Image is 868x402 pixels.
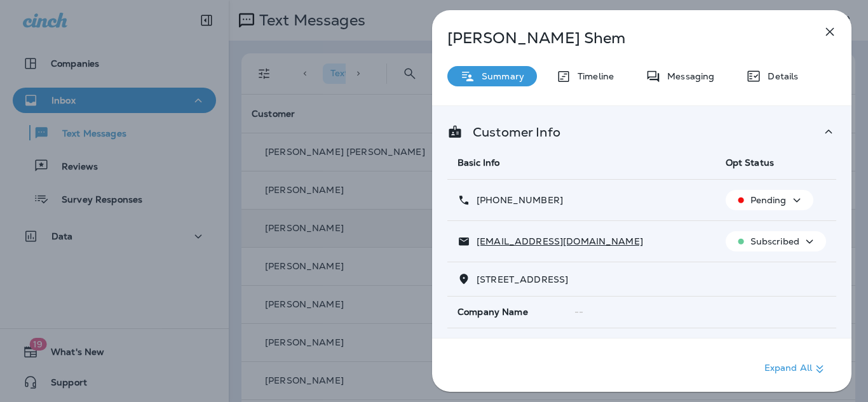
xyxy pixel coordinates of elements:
[574,306,583,318] span: --
[475,71,524,81] p: Summary
[447,29,794,47] p: [PERSON_NAME] Shem
[477,274,568,285] span: [STREET_ADDRESS]
[470,195,563,205] p: [PHONE_NUMBER]
[470,236,643,246] p: [EMAIL_ADDRESS][DOMAIN_NAME]
[726,231,826,251] button: Subscribed
[458,157,499,168] span: Basic Info
[458,307,528,318] span: Company Name
[463,127,560,137] p: Customer Info
[750,236,799,246] p: Subscribed
[726,157,774,168] span: Opt Status
[661,71,714,81] p: Messaging
[571,71,614,81] p: Timeline
[726,190,813,210] button: Pending
[750,195,787,205] p: Pending
[761,71,798,81] p: Details
[759,358,832,380] button: Expand All
[764,361,827,377] p: Expand All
